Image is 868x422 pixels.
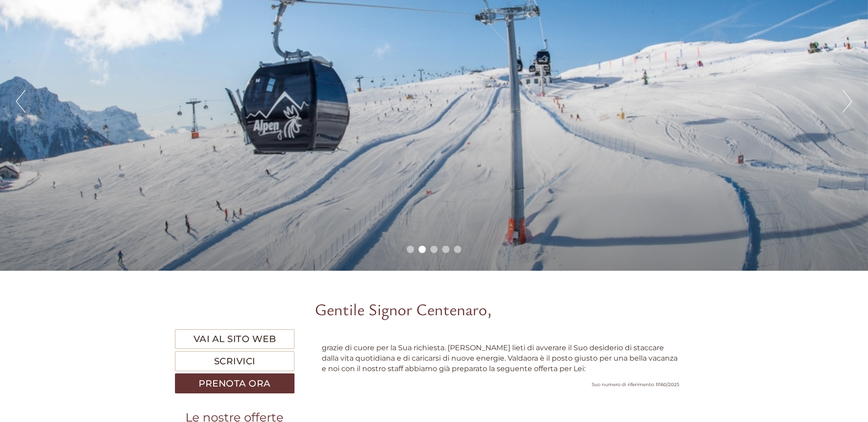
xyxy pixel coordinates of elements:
a: Vai al sito web [175,329,294,349]
button: Previous [16,90,25,113]
p: grazie di cuore per la Sua richiesta. [PERSON_NAME] lieti di avverare il Suo desiderio di staccar... [322,343,680,374]
a: Prenota ora [175,373,294,393]
span: Suo numero di riferimento: R160/2025 [592,382,679,387]
h1: Gentile Signor Centenaro, [315,300,492,318]
a: Scrivici [175,351,294,371]
button: Next [843,90,852,113]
